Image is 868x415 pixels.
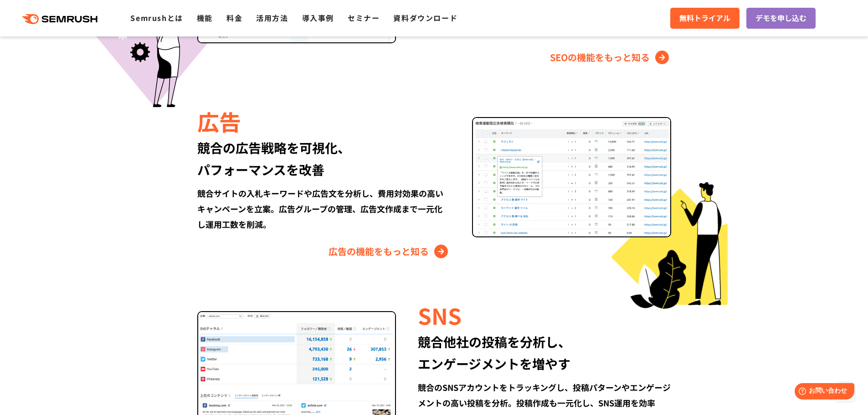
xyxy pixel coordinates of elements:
a: SEOの機能をもっと知る [550,50,671,65]
a: 活用方法 [256,12,288,23]
a: 機能 [197,12,213,23]
span: 無料トライアル [679,12,730,24]
a: 導入事例 [302,12,334,23]
a: 料金 [226,12,242,23]
div: 競合サイトの入札キーワードや広告文を分析し、費用対効果の高いキャンペーンを立案。広告グループの管理、広告文作成まで一元化し運用工数を削減。 [197,185,450,232]
a: Semrushとは [130,12,183,23]
a: 無料トライアル [670,8,740,29]
div: 競合の広告戦略を可視化、 パフォーマンスを改善 [197,137,450,180]
a: 広告の機能をもっと知る [329,244,450,259]
a: デモを申し込む [746,8,816,29]
div: 競合他社の投稿を分析し、 エンゲージメントを増やす [418,331,671,374]
a: 資料ダウンロード [393,12,457,23]
iframe: Help widget launcher [787,379,858,405]
div: SNS [418,300,671,331]
span: デモを申し込む [755,12,806,24]
div: 広告 [197,106,450,137]
a: セミナー [348,12,380,23]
